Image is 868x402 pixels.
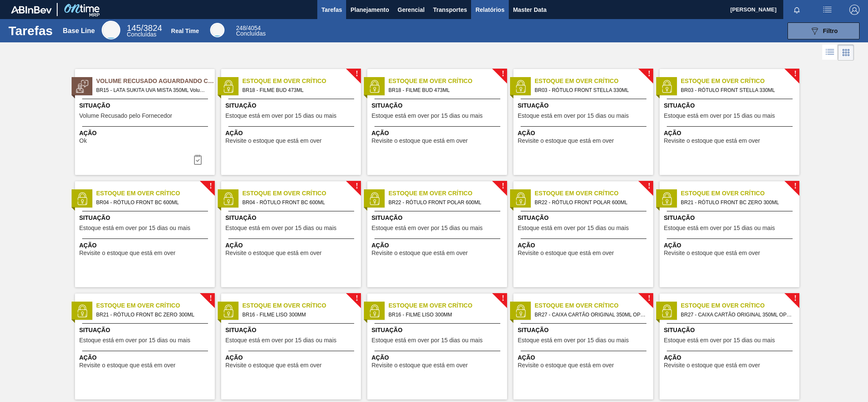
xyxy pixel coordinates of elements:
img: TNhmsLtSVTkK8tSr43FrP2fwEKptu5GPRR3wAAAABJRU5ErkJggg== [11,6,52,14]
span: Ação [664,353,797,362]
span: Transportes [433,5,467,15]
span: Estoque está em over por 15 dias ou mais [225,113,336,119]
span: Estoque em Over Crítico [535,189,653,198]
span: BR22 - RÓTULO FRONT POLAR 600ML [535,198,646,207]
span: Revisite o estoque que está em over [79,362,175,369]
span: Situação [518,213,651,222]
span: Revisite o estoque que está em over [664,362,760,369]
span: Ação [372,353,505,362]
span: Estoque em Over Crítico [535,77,653,86]
span: Situação [372,326,505,335]
span: Situação [372,101,505,110]
span: Revisite o estoque que está em over [664,138,760,144]
span: BR16 - FILME LISO 300MM [242,310,354,319]
span: BR03 - RÓTULO FRONT STELLA 330ML [535,86,646,95]
img: status [222,305,235,317]
span: Revisite o estoque que está em over [225,250,322,256]
span: Ação [664,241,797,250]
img: status [660,305,673,317]
span: ! [794,183,796,189]
img: status [222,192,235,205]
span: BR21 - RÓTULO FRONT BC ZERO 300ML [681,198,793,207]
span: Estoque em Over Crítico [535,301,653,310]
span: Situação [372,213,505,222]
span: Estoque está em over por 15 dias ou mais [372,225,483,231]
span: BR15 - LATA SUKITA UVA MISTA 350ML Volume - 628797 [96,86,208,95]
span: Estoque está em over por 15 dias ou mais [664,225,775,231]
span: Revisite o estoque que está em over [518,250,614,256]
span: Ação [518,353,651,362]
img: status [222,80,235,93]
img: status [660,80,673,93]
span: Situação [664,101,797,110]
span: Estoque em Over Crítico [242,77,361,86]
span: BR21 - RÓTULO FRONT BC ZERO 300ML [96,310,208,319]
span: Ação [518,129,651,138]
span: Estoque em Over Crítico [242,301,361,310]
h1: Tarefas [8,26,53,36]
span: ! [355,71,358,77]
span: 145 [127,23,141,33]
span: Filtro [823,28,838,34]
span: Situação [225,101,359,110]
span: Situação [79,213,213,222]
span: 248 [236,25,246,31]
span: ! [648,295,650,302]
span: Estoque está em over por 15 dias ou mais [518,337,629,344]
div: Visão em Cards [838,44,854,61]
span: Revisite o estoque que está em over [225,138,322,144]
span: Ação [79,129,213,138]
span: Tarefas [322,5,342,15]
span: Revisite o estoque que está em over [372,362,468,369]
div: Visão em Lista [822,44,838,61]
span: BR27 - CAIXA CARTÃO ORIGINAL 350ML OPEN CORNER [681,310,793,319]
span: Estoque em Over Crítico [388,77,507,86]
img: status [368,192,381,205]
span: Concluídas [127,31,156,38]
img: status [514,192,527,205]
span: Revisite o estoque que está em over [372,138,468,144]
span: ! [502,295,504,302]
span: Volume Recusado pelo Fornecedor [79,113,172,119]
span: BR04 - RÓTULO FRONT BC 600ML [96,198,208,207]
span: Ação [225,353,359,362]
span: BR03 - RÓTULO FRONT STELLA 330ML [681,86,793,95]
span: Revisite o estoque que está em over [518,362,614,369]
img: status [368,80,381,93]
div: Base Line [102,21,120,39]
span: Ação [664,129,797,138]
span: ! [648,71,650,77]
span: Estoque está em over por 15 dias ou mais [225,225,336,231]
span: Estoque está em over por 15 dias ou mais [518,113,629,119]
img: icon-task-complete [193,155,203,165]
div: Real Time [171,28,199,34]
img: Logout [849,5,860,15]
span: ! [648,183,650,189]
button: Notificações [783,4,810,16]
img: status [76,192,89,205]
span: Estoque em Over Crítico [681,189,799,198]
span: ! [355,183,358,189]
span: Ação [225,241,359,250]
span: Estoque está em over por 15 dias ou mais [518,225,629,231]
span: Estoque está em over por 15 dias ou mais [372,113,483,119]
span: BR04 - RÓTULO FRONT BC 600ML [242,198,354,207]
span: Ação [372,129,505,138]
img: status [660,192,673,205]
span: ! [794,71,796,77]
span: Ação [518,241,651,250]
img: userActions [822,5,832,15]
img: status [514,305,527,317]
span: Situação [79,101,213,110]
div: Base Line [127,25,162,37]
span: Volume Recusado Aguardando Ciência [96,77,215,86]
span: Relatórios [475,5,504,15]
span: Situação [225,213,359,222]
span: Estoque está em over por 15 dias ou mais [79,225,190,231]
span: BR18 - FILME BUD 473ML [388,86,500,95]
span: Estoque em Over Crítico [681,301,799,310]
span: Ação [372,241,505,250]
span: Revisite o estoque que está em over [79,250,175,256]
img: status [76,80,89,93]
span: Estoque está em over por 15 dias ou mais [372,337,483,344]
